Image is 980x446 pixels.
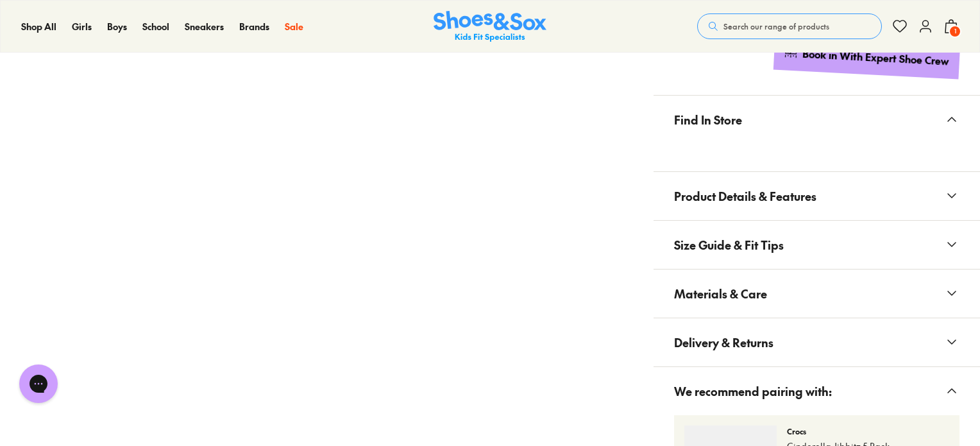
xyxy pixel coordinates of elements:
a: Brands [239,20,269,33]
button: Delivery & Returns [654,318,980,366]
a: Shoes & Sox [434,11,546,42]
span: School [142,20,169,33]
a: Shop All [21,20,56,33]
a: Sneakers [185,20,224,33]
a: Girls [72,20,92,33]
iframe: Find in Store [674,144,959,156]
span: Product Details & Features [674,177,816,215]
span: Sale [285,20,303,33]
span: Shop All [21,20,56,33]
button: We recommend pairing with: [654,367,980,415]
button: Size Guide & Fit Tips [654,221,980,269]
span: Delivery & Returns [674,323,773,361]
button: Find In Store [654,96,980,144]
span: Size Guide & Fit Tips [674,226,784,264]
iframe: Gorgias live chat messenger [13,360,64,407]
button: Materials & Care [654,270,980,318]
p: Crocs [787,425,949,437]
span: Brands [239,20,269,33]
a: School [142,20,169,33]
span: Girls [72,20,92,33]
a: Boys [107,20,127,33]
img: SNS_Logo_Responsive.svg [434,11,546,42]
span: 1 [949,25,961,38]
button: Search our range of products [697,13,882,39]
a: Sale [285,20,303,33]
span: Boys [107,20,127,33]
a: Book in With Expert Shoe Crew [773,35,960,79]
span: Sneakers [185,20,224,33]
span: Find In Store [674,101,742,139]
span: We recommend pairing with: [674,372,832,410]
span: Materials & Care [674,275,767,313]
button: Product Details & Features [654,172,980,220]
div: Book in With Expert Shoe Crew [802,47,950,69]
span: Search our range of products [723,21,829,32]
button: 1 [943,12,959,40]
